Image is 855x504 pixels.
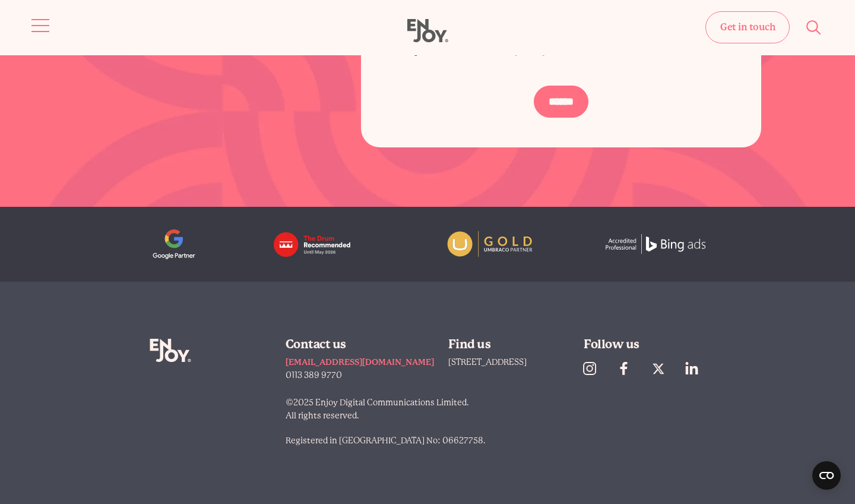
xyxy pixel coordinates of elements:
span: [EMAIL_ADDRESS][DOMAIN_NAME] [286,357,434,367]
a: https://uk.linkedin.com/company/enjoy-digital [679,355,713,382]
a: Follow us on Twitter [645,355,679,382]
div: Follow us [584,339,705,351]
button: Open CMP widget [812,461,841,490]
a: Get in touch [705,11,790,43]
button: Site search [802,15,826,40]
a: Follow us on Instagram [576,355,610,382]
div: Find us [448,339,570,351]
p: Registered in [GEOGRAPHIC_DATA] No: 06627758. [286,434,705,447]
img: logo [271,229,375,259]
p: ©2025 Enjoy Digital Communications Limited. All rights reserved. [286,396,705,422]
button: Site navigation [28,13,53,38]
a: Follow us on Facebook [610,355,645,382]
a: 0113 389 9770 [286,368,434,382]
span: 0113 389 9770 [286,370,342,380]
a: [EMAIL_ADDRESS][DOMAIN_NAME] [286,355,434,368]
div: Contact us [286,339,434,351]
a: [STREET_ADDRESS] [448,357,527,367]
